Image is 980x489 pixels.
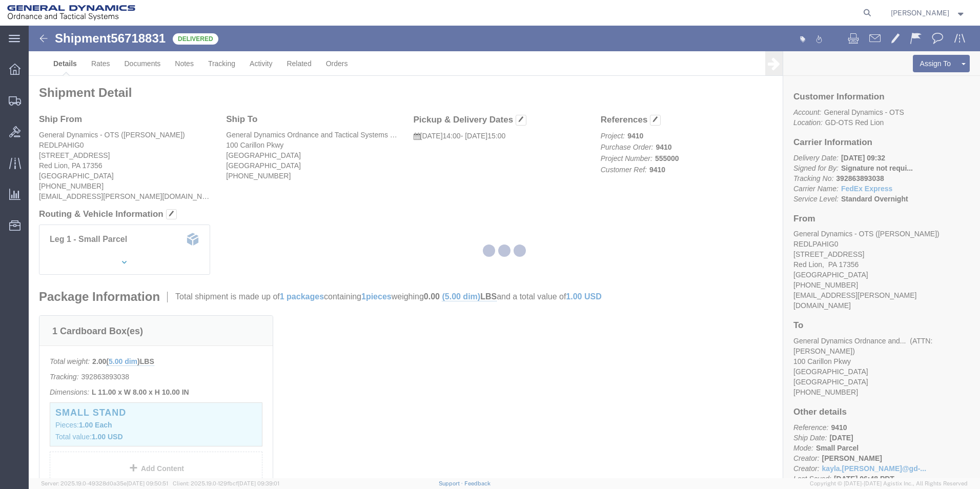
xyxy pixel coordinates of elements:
[464,480,491,486] a: Feedback
[173,480,279,486] span: Client: 2025.19.0-129fbcf
[891,7,949,18] span: Karyn Mullen
[127,480,168,486] span: [DATE] 09:50:51
[238,480,279,486] span: [DATE] 09:39:01
[41,480,168,486] span: Server: 2025.19.0-49328d0a35e
[439,480,464,486] a: Support
[7,5,135,21] img: logo
[890,7,966,19] button: [PERSON_NAME]
[810,479,968,488] span: Copyright © [DATE]-[DATE] Agistix Inc., All Rights Reserved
